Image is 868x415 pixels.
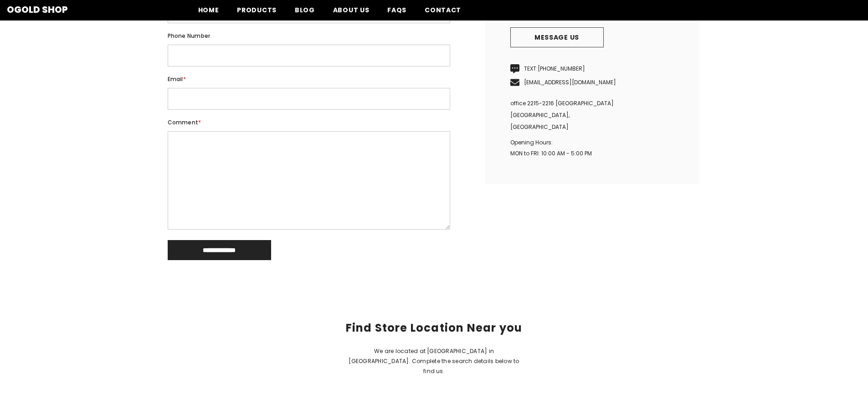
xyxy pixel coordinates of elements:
[5,322,863,334] h2: Find Store Location Near you
[198,5,219,15] span: Home
[524,78,616,86] a: [EMAIL_ADDRESS][DOMAIN_NAME]
[168,118,450,128] label: Comment
[343,346,525,376] p: We are located at [GEOGRAPHIC_DATA] in [GEOGRAPHIC_DATA]. Complete the search details below to fi...
[168,31,450,41] label: Phone number
[7,5,68,14] a: Ogold Shop
[510,97,674,133] p: office 2215-2216 [GEOGRAPHIC_DATA] [GEOGRAPHIC_DATA], [GEOGRAPHIC_DATA]
[510,137,674,159] p: Opening Hours: MON to FRI: 10:00 AM - 5:00 PM
[538,65,585,72] a: [PHONE_NUMBER]
[228,5,286,20] a: Products
[189,5,228,20] a: Home
[378,5,416,20] a: FAQs
[387,5,406,15] span: FAQs
[425,5,461,15] span: Contact
[286,5,324,20] a: Blog
[237,5,277,15] span: Products
[333,5,370,15] span: About us
[168,74,450,84] label: Email
[324,5,379,20] a: About us
[524,65,585,72] span: TEXT:
[295,5,315,15] span: Blog
[416,5,470,20] a: Contact
[510,27,604,47] a: Message us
